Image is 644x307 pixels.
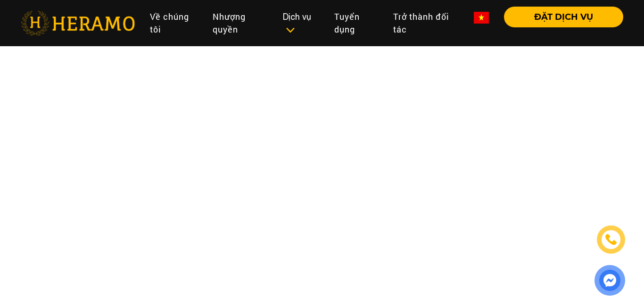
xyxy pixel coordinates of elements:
[386,7,466,40] a: Trở thành đối tác
[205,7,275,40] a: Nhượng quyền
[504,7,623,27] button: ĐẶT DỊCH VỤ
[142,7,205,40] a: Về chúng tôi
[598,227,624,252] a: phone-icon
[327,7,386,40] a: Tuyển dụng
[474,12,489,24] img: vn-flag.png
[21,11,135,35] img: heramo-logo.png
[285,25,295,35] img: subToggleIcon
[496,13,623,21] a: ĐẶT DỊCH VỤ
[283,10,319,36] div: Dịch vụ
[606,234,616,245] img: phone-icon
